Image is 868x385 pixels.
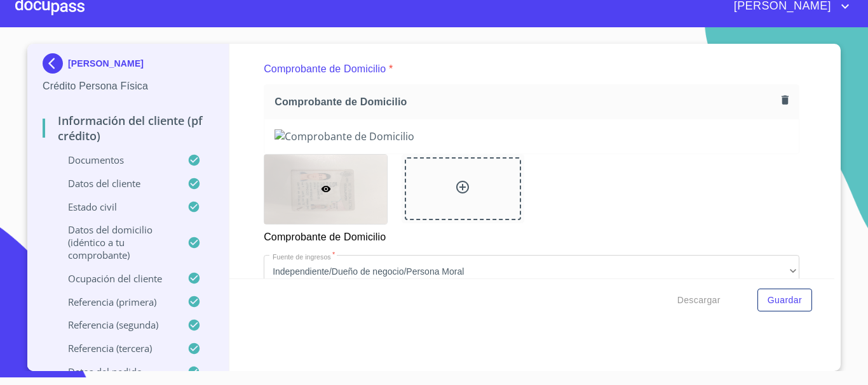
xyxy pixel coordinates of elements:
[677,292,721,308] span: Descargar
[43,53,68,74] img: Docupass spot blue
[264,225,386,245] p: Comprobante de Domicilio
[43,53,214,79] div: [PERSON_NAME]
[275,95,776,108] span: Comprobante de Domicilio
[43,296,187,308] p: Referencia (primera)
[43,318,187,331] p: Referencia (segunda)
[768,292,802,308] span: Guardar
[43,223,187,261] p: Datos del domicilio (idéntico a tu comprobante)
[264,62,386,77] p: Comprobante de Domicilio
[264,255,799,289] div: Independiente/Dueño de negocio/Persona Moral
[757,289,812,312] button: Guardar
[43,177,187,190] p: Datos del cliente
[43,153,187,166] p: Documentos
[43,200,187,213] p: Estado Civil
[275,129,789,143] img: Comprobante de Domicilio
[43,365,187,378] p: Datos del pedido
[43,113,214,143] p: Información del cliente (PF crédito)
[43,79,214,94] p: Crédito Persona Física
[68,58,144,69] p: [PERSON_NAME]
[672,289,726,312] button: Descargar
[43,272,187,285] p: Ocupación del Cliente
[43,342,187,355] p: Referencia (tercera)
